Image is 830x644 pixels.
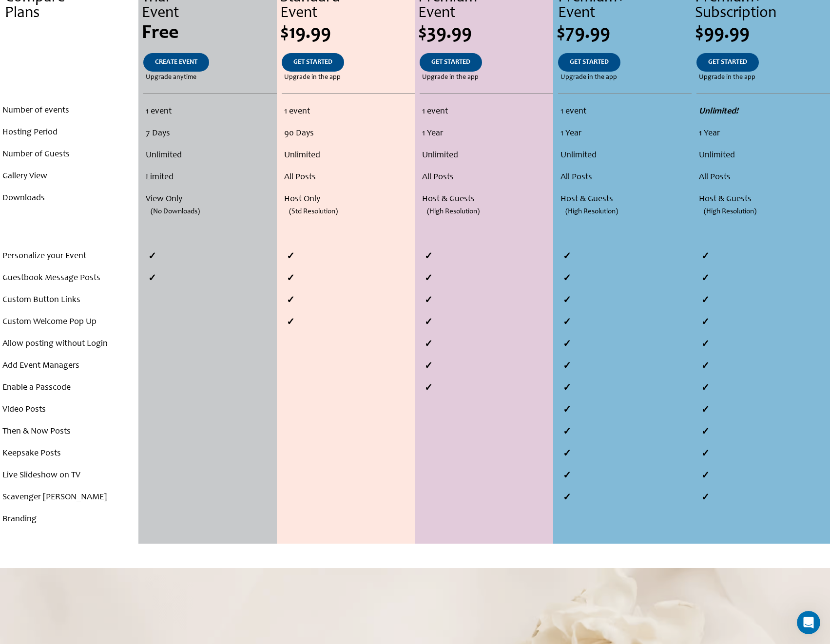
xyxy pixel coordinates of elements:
[699,167,828,189] li: All Posts
[560,72,617,83] span: Upgrade in the app
[2,289,136,311] li: Custom Button Links
[284,123,413,145] li: 90 Days
[422,72,479,83] span: Upgrade in the app
[422,101,551,123] li: 1 event
[284,167,413,189] li: All Posts
[699,189,828,210] li: Host & Guests
[422,167,551,189] li: All Posts
[427,201,480,223] span: (High Resolution)
[422,189,551,210] li: Host & Guests
[558,53,620,72] a: GET STARTED
[431,59,470,66] span: GET STARTED
[2,399,136,421] li: Video Posts
[420,53,482,72] a: GET STARTED
[293,59,332,66] span: GET STARTED
[560,167,689,189] li: All Posts
[155,59,197,66] span: CREATE EVENT
[284,72,341,83] span: Upgrade in the app
[704,201,756,223] span: (High Resolution)
[565,201,618,223] span: (High Resolution)
[2,487,136,509] li: Scavenger [PERSON_NAME]
[2,166,136,188] li: Gallery View
[560,189,689,210] li: Host & Guests
[2,188,136,209] li: Downloads
[560,145,689,167] li: Unlimited
[143,53,209,72] a: CREATE EVENT
[57,53,82,72] a: .
[2,311,136,333] li: Custom Welcome Pop Up
[699,107,738,116] strong: Unlimited!
[557,24,692,43] div: $79.99
[560,101,689,123] li: 1 event
[2,509,136,530] li: Branding
[2,377,136,399] li: Enable a Passcode
[280,24,415,43] div: $19.99
[2,465,136,487] li: Live Slideshow on TV
[67,24,72,43] span: .
[699,123,828,145] li: 1 Year
[146,145,273,167] li: Unlimited
[2,333,136,355] li: Allow posting without Login
[708,59,747,66] span: GET STARTED
[2,267,136,289] li: Guestbook Message Posts
[2,443,136,465] li: Keepsake Posts
[560,123,689,145] li: 1 Year
[422,145,551,167] li: Unlimited
[2,246,136,267] li: Personalize your Event
[68,74,70,81] span: .
[151,201,200,223] span: (No Downloads)
[699,145,828,167] li: Unlimited
[284,145,413,167] li: Unlimited
[282,53,344,72] a: GET STARTED
[284,101,413,123] li: 1 event
[422,123,551,145] li: 1 Year
[2,122,136,144] li: Hosting Period
[695,24,830,43] div: $99.99
[146,101,273,123] li: 1 event
[146,123,273,145] li: 7 Days
[2,144,136,166] li: Number of Guests
[142,24,277,43] div: Free
[699,72,755,83] span: Upgrade in the app
[2,355,136,377] li: Add Event Managers
[696,53,759,72] a: GET STARTED
[418,24,553,43] div: $39.99
[146,72,196,83] span: Upgrade anytime
[146,189,273,210] li: View Only
[284,189,413,210] li: Host Only
[146,167,273,189] li: Limited
[68,59,70,66] span: .
[797,611,820,634] iframe: Intercom live chat
[570,59,609,66] span: GET STARTED
[289,201,338,223] span: (Std Resolution)
[2,100,136,122] li: Number of events
[2,421,136,443] li: Then & Now Posts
